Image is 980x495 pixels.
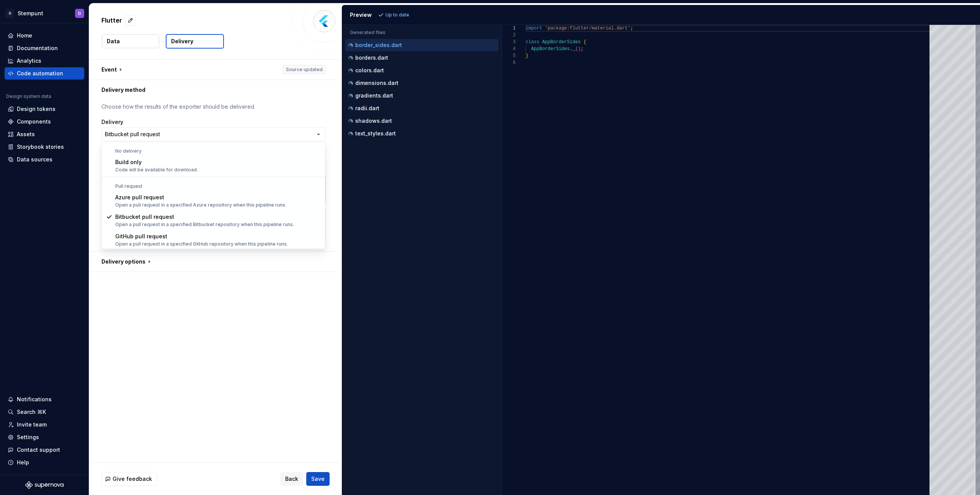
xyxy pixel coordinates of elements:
[115,213,174,220] span: Bitbucket pull request
[115,159,142,165] span: Build only
[115,233,167,239] span: GitHub pull request
[103,183,324,189] div: Pull request
[115,221,294,228] div: Open a pull request in a specified Bitbucket repository when this pipeline runs.
[115,241,288,247] div: Open a pull request in a specified GitHub repository when this pipeline runs.
[115,202,286,208] div: Open a pull request in a specified Azure repository when this pipeline runs.
[103,148,324,154] div: No delivery
[115,194,164,200] span: Azure pull request
[115,167,198,173] div: Code will be available for download.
